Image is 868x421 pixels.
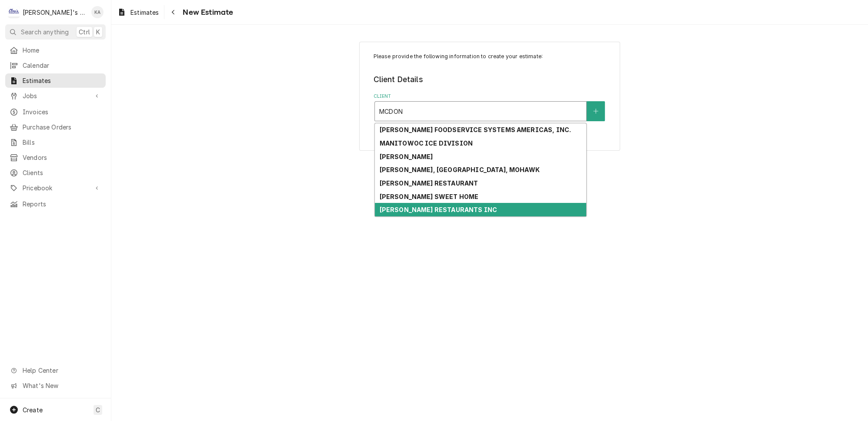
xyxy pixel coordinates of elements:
strong: [PERSON_NAME] SWEET HOME [379,193,478,200]
span: New Estimate [180,7,233,18]
a: Calendar [5,58,106,73]
div: C [8,6,20,18]
div: KA [91,6,103,18]
strong: [PERSON_NAME] RESTAURANT [379,179,478,187]
a: Go to Help Center [5,363,106,378]
strong: MANITOWOC ICE DIVISION [379,139,473,147]
span: Home [23,46,101,55]
a: Vendors [5,150,106,165]
a: Estimates [5,73,106,88]
span: C [96,405,100,414]
span: Pricebook [23,183,88,192]
a: Reports [5,197,106,211]
span: Help Center [23,366,100,375]
span: Vendors [23,153,101,162]
a: Go to What's New [5,378,106,393]
a: Home [5,43,106,57]
a: Clients [5,166,106,180]
strong: [PERSON_NAME] [379,153,433,160]
div: [PERSON_NAME]'s Refrigeration [23,8,87,17]
strong: [PERSON_NAME] FOODSERVICE SYSTEMS AMERICAS, INC. [379,126,571,133]
span: Reports [23,199,101,209]
span: K [96,27,100,36]
p: Please provide the following information to create your estimate: [374,53,606,60]
span: Invoices [23,107,101,116]
span: Create [23,406,43,414]
svg: Create New Client [593,108,598,114]
span: Purchase Orders [23,123,101,132]
a: Go to Pricebook [5,181,106,195]
strong: [PERSON_NAME] RESTAURANTS INC [379,206,497,213]
div: Estimate Create/Update Form [374,53,606,121]
span: Clients [23,168,101,177]
div: Estimate Create/Update [359,42,620,151]
a: Bills [5,135,106,149]
span: Ctrl [79,27,90,36]
a: Invoices [5,105,106,119]
button: Create New Client [587,101,605,121]
a: Purchase Orders [5,120,106,134]
span: Jobs [23,91,88,100]
label: Client [374,93,606,100]
button: Search anythingCtrlK [5,24,106,40]
strong: [PERSON_NAME], [GEOGRAPHIC_DATA], MOHAWK [379,166,539,173]
button: Navigate back [166,5,180,19]
legend: Client Details [374,74,606,85]
div: Client [374,93,606,121]
a: Estimates [114,5,162,20]
span: Estimates [130,8,159,17]
span: What's New [23,381,100,390]
span: Calendar [23,61,101,70]
div: Korey Austin's Avatar [91,6,103,18]
a: Go to Jobs [5,89,106,103]
span: Search anything [21,27,69,36]
span: Estimates [23,76,101,85]
div: Clay's Refrigeration's Avatar [8,6,20,18]
span: Bills [23,138,101,147]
